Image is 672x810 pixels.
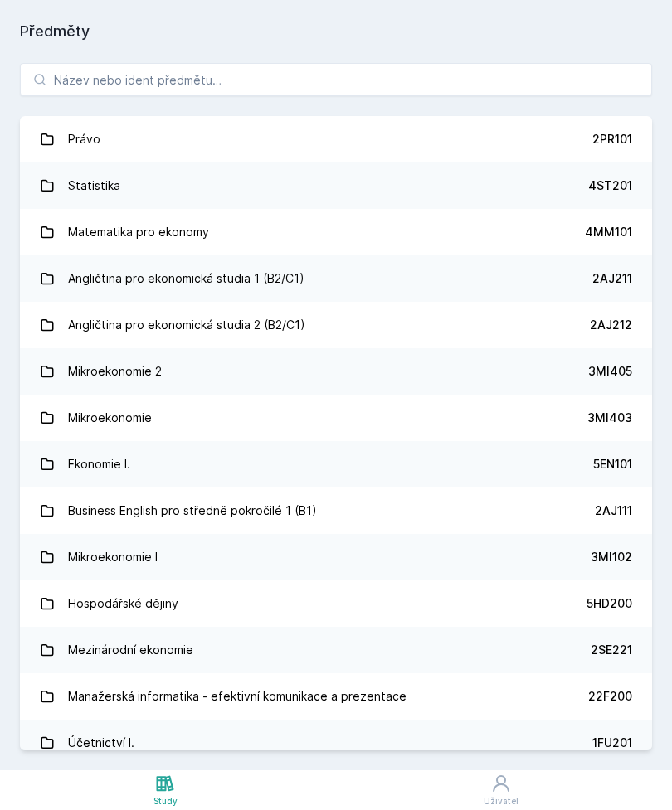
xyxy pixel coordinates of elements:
a: Mikroekonomie 2 3MI405 [20,348,652,395]
div: Mezinárodní ekonomie [68,633,193,667]
div: 2AJ212 [590,317,632,333]
div: 2SE221 [591,642,632,658]
div: Angličtina pro ekonomická studia 1 (B2/C1) [68,262,304,295]
div: 1FU201 [592,735,632,751]
div: Study [153,795,178,808]
div: 4MM101 [585,224,632,240]
a: Manažerská informatika - efektivní komunikace a prezentace 22F200 [20,673,652,720]
a: Statistika 4ST201 [20,162,652,209]
a: Mikroekonomie I 3MI102 [20,534,652,580]
a: Mezinárodní ekonomie 2SE221 [20,627,652,673]
a: Angličtina pro ekonomická studia 1 (B2/C1) 2AJ211 [20,255,652,302]
div: 22F200 [588,688,632,705]
div: Mikroekonomie [68,401,152,434]
a: Matematika pro ekonomy 4MM101 [20,209,652,255]
h1: Předměty [20,20,652,43]
div: Uživatel [484,795,519,808]
div: Hospodářské dějiny [68,587,178,620]
div: 2AJ111 [595,502,632,519]
div: 2PR101 [592,131,632,148]
a: Hospodářské dějiny 5HD200 [20,580,652,627]
div: 3MI405 [588,363,632,380]
input: Název nebo ident předmětu… [20,63,652,96]
div: Statistika [68,169,120,202]
div: Angličtina pro ekonomická studia 2 (B2/C1) [68,308,305,342]
a: Angličtina pro ekonomická studia 2 (B2/C1) 2AJ212 [20,302,652,348]
div: Účetnictví I. [68,726,134,759]
div: Mikroekonomie I [68,541,158,574]
div: 2AJ211 [592,270,632,287]
a: Mikroekonomie 3MI403 [20,395,652,441]
div: Matematika pro ekonomy [68,216,209,249]
div: 5EN101 [593,456,632,473]
a: Účetnictví I. 1FU201 [20,720,652,766]
div: 3MI403 [587,410,632,426]
a: Ekonomie I. 5EN101 [20,441,652,487]
div: Právo [68,123,100,156]
a: Právo 2PR101 [20,116,652,162]
div: Manažerská informatika - efektivní komunikace a prezentace [68,680,407,713]
div: Mikroekonomie 2 [68,355,162,388]
div: 3MI102 [591,549,632,565]
div: 4ST201 [588,177,632,194]
div: Business English pro středně pokročilé 1 (B1) [68,494,317,527]
div: 5HD200 [587,595,632,612]
div: Ekonomie I. [68,448,130,481]
a: Business English pro středně pokročilé 1 (B1) 2AJ111 [20,487,652,534]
